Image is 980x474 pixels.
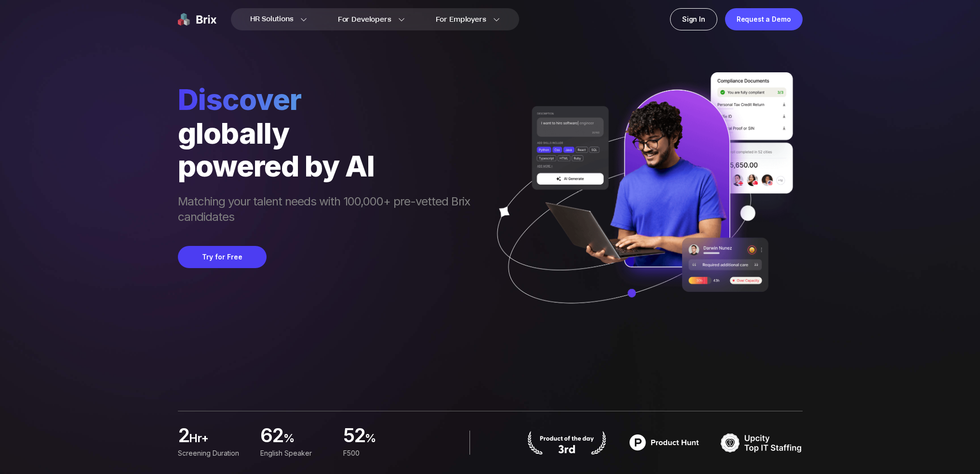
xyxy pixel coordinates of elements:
div: F500 [343,448,414,459]
span: % [365,431,414,450]
div: globally [178,117,480,149]
img: product hunt badge [623,431,705,455]
a: Request a Demo [725,8,803,30]
span: hr+ [189,431,249,450]
span: 52 [343,427,365,446]
span: % [283,431,332,450]
img: TOP IT STAFFING [721,431,803,455]
span: For Employers [436,14,486,25]
div: Screening duration [178,448,249,459]
span: 62 [260,427,283,446]
span: Matching your talent needs with 100,000+ pre-vetted Brix candidates [178,194,480,227]
span: 2 [178,427,189,446]
div: English Speaker [260,448,331,459]
div: powered by AI [178,149,480,182]
img: product hunt badge [526,431,608,455]
span: Discover [178,82,480,117]
img: ai generate [480,72,803,332]
span: HR Solutions [250,12,294,27]
span: For Developers [338,14,391,25]
button: Try for Free [178,246,267,268]
a: Sign In [670,8,717,30]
